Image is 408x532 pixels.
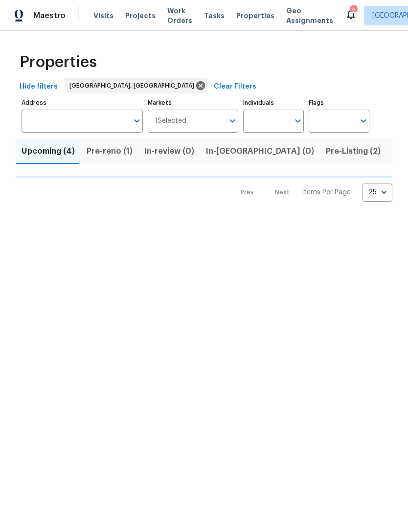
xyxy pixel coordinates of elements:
[16,78,62,96] button: Hide filters
[167,6,192,25] span: Work Orders
[350,6,357,16] div: 2
[22,100,143,106] label: Address
[302,187,351,197] p: Items Per Page
[20,81,58,93] span: Hide filters
[231,184,392,202] nav: Pagination Navigation
[69,81,198,91] span: [GEOGRAPHIC_DATA], [GEOGRAPHIC_DATA]
[155,117,186,125] span: 1 Selected
[20,57,97,67] span: Properties
[291,114,305,128] button: Open
[148,100,239,106] label: Markets
[22,144,75,158] span: Upcoming (4)
[204,12,225,19] span: Tasks
[286,6,333,25] span: Geo Assignments
[357,114,370,128] button: Open
[130,114,144,128] button: Open
[363,180,392,205] div: 25
[226,114,239,128] button: Open
[65,78,207,93] div: [GEOGRAPHIC_DATA], [GEOGRAPHIC_DATA]
[93,11,113,21] span: Visits
[125,11,156,21] span: Projects
[214,81,256,93] span: Clear Filters
[206,144,314,158] span: In-[GEOGRAPHIC_DATA] (0)
[33,11,66,21] span: Maestro
[243,100,304,106] label: Individuals
[236,11,274,21] span: Properties
[309,100,369,106] label: Flags
[210,78,260,96] button: Clear Filters
[87,144,133,158] span: Pre-reno (1)
[144,144,194,158] span: In-review (0)
[326,144,381,158] span: Pre-Listing (2)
